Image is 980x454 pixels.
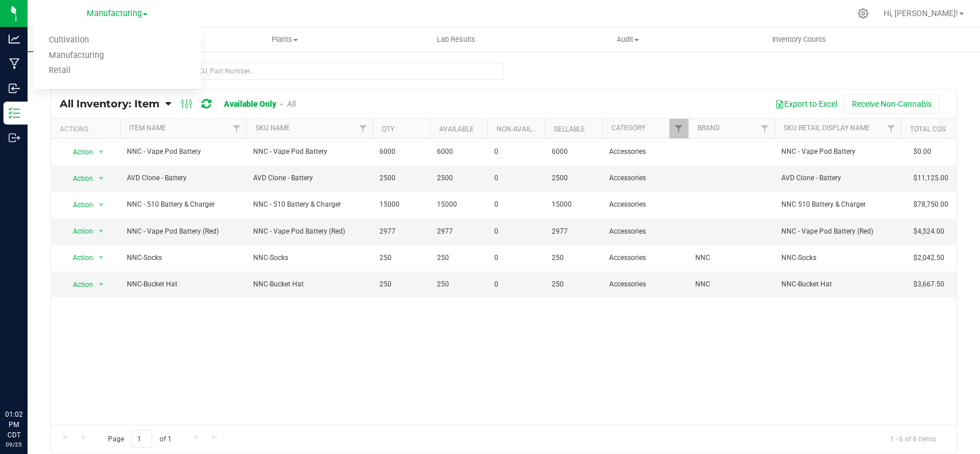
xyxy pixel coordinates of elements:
[856,8,870,19] div: Manage settings
[552,253,595,263] span: 250
[354,119,373,138] a: Filter
[255,124,290,132] a: SKU Name
[127,146,239,157] span: NNC - Vape Pod Battery
[882,119,901,138] a: Filter
[127,226,239,237] span: NNC - Vape Pod Battery (Red)
[908,170,954,187] span: $11,125.00
[253,253,366,263] span: NNC-Socks
[781,173,894,184] span: AVD Clone - Battery
[908,276,950,293] span: $3,667.50
[253,279,366,290] span: NNC-Bucket Hat
[253,146,366,157] span: NNC - Vape Pod Battery
[910,125,950,133] a: Total Cost
[494,279,538,290] span: 0
[63,170,94,187] span: Action
[34,360,48,374] iframe: Resource center unread badge
[224,99,276,108] a: Available Only
[552,199,595,210] span: 15000
[611,124,645,132] a: Category
[60,98,165,110] a: All Inventory: Item
[200,34,370,45] span: Plants
[9,132,20,143] inline-svg: Outbound
[437,173,481,184] span: 2500
[382,125,394,133] a: Qty
[421,34,491,45] span: Lab Results
[698,124,720,132] a: Brand
[781,253,894,263] span: NNC-Socks
[908,250,950,266] span: $2,042.50
[127,253,239,263] span: NNC-Socks
[63,277,94,293] span: Action
[494,226,538,237] span: 0
[199,28,371,52] a: Plants
[9,58,20,69] inline-svg: Manufacturing
[379,226,423,237] span: 2977
[552,226,595,237] span: 2977
[609,253,681,263] span: Accessories
[609,199,681,210] span: Accessories
[379,253,423,263] span: 250
[543,34,713,45] span: Audit
[437,226,481,237] span: 2977
[9,33,20,45] inline-svg: Analytics
[33,33,201,48] a: Cultivation
[552,279,595,290] span: 250
[609,226,681,237] span: Accessories
[63,250,94,266] span: Action
[63,197,94,213] span: Action
[781,199,894,210] span: NNC 510 Battery & Charger
[695,279,768,290] span: NNC
[94,277,109,293] span: select
[9,107,20,119] inline-svg: Inventory
[881,430,945,447] span: 1 - 6 of 6 items
[253,226,366,237] span: NNC - Vape Pod Battery (Red)
[379,146,423,157] span: 6000
[494,199,538,210] span: 0
[33,48,201,64] a: Manufacturing
[127,279,239,290] span: NNC-Bucket Hat
[11,362,46,397] iframe: Resource center
[781,279,894,290] span: NNC-Bucket Hat
[845,94,939,114] button: Receive Non-Cannabis
[253,173,366,184] span: AVD Clone - Battery
[554,125,585,133] a: Sellable
[784,124,870,132] a: SKU Retail Display Name
[127,173,239,184] span: AVD Clone - Battery
[87,9,142,18] span: Manufacturing
[33,63,201,79] a: Retail
[781,146,894,157] span: NNC - Vape Pod Battery
[781,226,894,237] span: NNC - Vape Pod Battery (Red)
[756,119,774,138] a: Filter
[28,34,199,45] span: Inventory
[131,430,152,448] input: 1
[609,279,681,290] span: Accessories
[768,94,845,114] button: Export to Excel
[94,170,109,187] span: select
[94,197,109,213] span: select
[437,146,481,157] span: 6000
[60,125,115,133] div: Actions
[127,199,239,210] span: NNC - 510 Battery & Charger
[609,146,681,157] span: Accessories
[552,173,595,184] span: 2500
[437,253,481,263] span: 250
[494,173,538,184] span: 0
[609,173,681,184] span: Accessories
[542,28,714,52] a: Audit
[379,279,423,290] span: 250
[379,199,423,210] span: 15000
[494,253,538,263] span: 0
[713,28,885,52] a: Inventory Counts
[28,28,199,52] a: Inventory
[227,119,246,138] a: Filter
[437,199,481,210] span: 15000
[94,144,109,160] span: select
[439,125,474,133] a: Available
[908,143,937,160] span: $0.00
[60,98,160,110] span: All Inventory: Item
[63,144,94,160] span: Action
[287,99,296,108] a: All
[757,34,842,45] span: Inventory Counts
[552,146,595,157] span: 6000
[9,83,20,94] inline-svg: Inbound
